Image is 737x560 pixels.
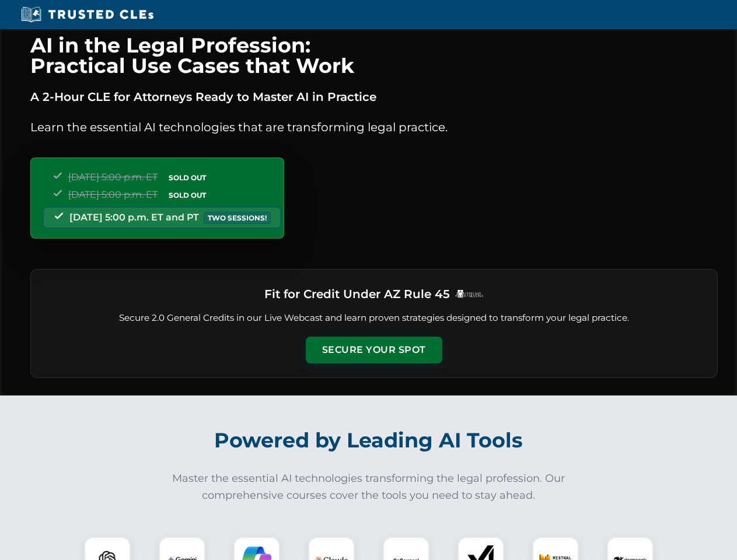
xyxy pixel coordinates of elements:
[68,189,158,200] span: [DATE] 5:00 p.m. ET
[165,171,210,184] span: SOLD OUT
[30,87,718,106] p: A 2-Hour CLE for Attorneys Ready to Master AI in Practice
[18,6,157,23] img: Trusted CLEs
[68,171,158,183] span: [DATE] 5:00 p.m. ET
[46,420,692,461] h2: Powered by Leading AI Tools
[264,283,450,304] h3: Fit for Credit Under AZ Rule 45
[306,337,442,363] button: Secure Your Spot
[165,189,210,201] span: SOLD OUT
[30,118,718,136] p: Learn the essential AI technologies that are transforming legal practice.
[45,311,703,325] p: Secure 2.0 General Credits in our Live Webcast and learn proven strategies designed to transform ...
[165,470,573,504] p: Master the essential AI technologies transforming the legal profession. Our comprehensive courses...
[30,35,718,76] h1: AI in the Legal Profession: Practical Use Cases that Work
[455,289,484,298] img: Logo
